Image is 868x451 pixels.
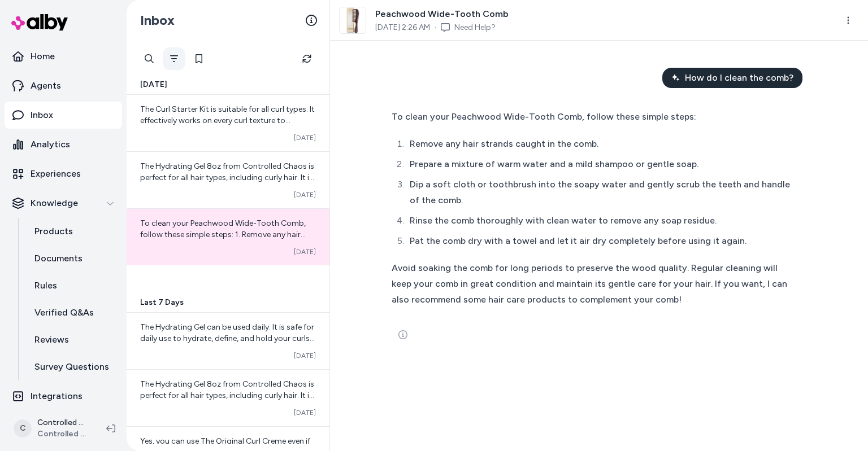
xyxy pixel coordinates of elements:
p: Rules [34,279,57,292]
a: Verified Q&As [23,299,122,326]
a: The Hydrating Gel 8oz from Controlled Chaos is perfect for all hair types, including curly hair. ... [127,151,329,208]
li: Pat the comb dry with a towel and let it air dry completely before using it again. [406,233,796,249]
li: Prepare a mixture of warm water and a mild shampoo or gentle soap. [406,156,796,172]
span: [DATE] [140,79,167,90]
a: Survey Questions [23,353,122,380]
span: The Hydrating Gel can be used daily. It is safe for daily use to hydrate, define, and hold your c... [140,322,315,388]
span: To clean your Peachwood Wide-Tooth Comb, follow these simple steps: 1. Remove any hair strands ca... [140,218,316,397]
span: [DATE] [294,247,316,256]
a: Analytics [5,131,122,158]
span: [DATE] [294,351,316,360]
span: C [14,419,32,437]
p: Inbox [31,108,53,122]
li: Dip a soft cloth or toothbrush into the soapy water and gently scrub the teeth and handle of the ... [406,177,796,208]
li: Remove any hair strands caught in the comb. [406,136,796,152]
div: Avoid soaking the comb for long periods to preserve the wood quality. Regular cleaning will keep ... [392,260,796,308]
h2: Inbox [140,12,175,29]
p: Analytics [31,138,70,151]
div: To clean your Peachwood Wide-Tooth Comb, follow these simple steps: [392,109,796,125]
a: Reviews [23,326,122,353]
a: Experiences [5,160,122,187]
li: Rinse the comb thoroughly with clean water to remove any soap residue. [406,213,796,229]
span: · [435,22,436,33]
a: Agents [5,72,122,99]
a: The Curl Starter Kit is suitable for all curl types. It effectively works on every curl texture t... [127,95,329,151]
span: [DATE] [294,133,316,142]
a: To clean your Peachwood Wide-Tooth Comb, follow these simple steps: 1. Remove any hair strands ca... [127,208,329,265]
p: Survey Questions [34,360,109,374]
button: Knowledge [5,190,122,217]
span: [DATE] [294,190,316,199]
p: Agents [31,79,61,93]
p: Products [34,225,73,238]
a: The Hydrating Gel can be used daily. It is safe for daily use to hydrate, define, and hold your c... [127,313,329,369]
p: Documents [34,252,83,265]
img: 1_c62a889e-091a-4f67-a8a6-c544bc35e256.jpg [340,7,366,33]
p: Verified Q&As [34,306,94,319]
button: CControlled Chaos ShopifyControlled Chaos [7,410,97,446]
span: [DATE] [294,408,316,417]
span: How do I clean the comb? [685,71,793,85]
p: Knowledge [31,196,78,210]
p: Integrations [31,389,83,403]
a: The Hydrating Gel 8oz from Controlled Chaos is perfect for all hair types, including curly hair. ... [127,369,329,426]
span: Controlled Chaos [37,428,88,440]
a: Integrations [5,383,122,410]
a: Rules [23,272,122,299]
span: The Curl Starter Kit is suitable for all curl types. It effectively works on every curl texture t... [140,104,316,216]
a: Documents [23,245,122,272]
span: Peachwood Wide-Tooth Comb [375,7,509,21]
p: Controlled Chaos Shopify [37,417,88,428]
span: [DATE] 2:26 AM [375,22,430,33]
a: Inbox [5,102,122,129]
a: Need Help? [454,22,496,33]
img: alby Logo [11,14,68,30]
a: Products [23,218,122,245]
a: Home [5,43,122,70]
p: Home [31,50,55,63]
p: Reviews [34,333,69,347]
button: See more [392,323,414,346]
span: The Hydrating Gel 8oz from Controlled Chaos is perfect for all hair types, including curly hair. ... [140,161,315,261]
button: Refresh [296,47,318,70]
span: Last 7 Days [140,297,184,308]
button: Filter [163,47,185,70]
p: Experiences [31,167,81,181]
